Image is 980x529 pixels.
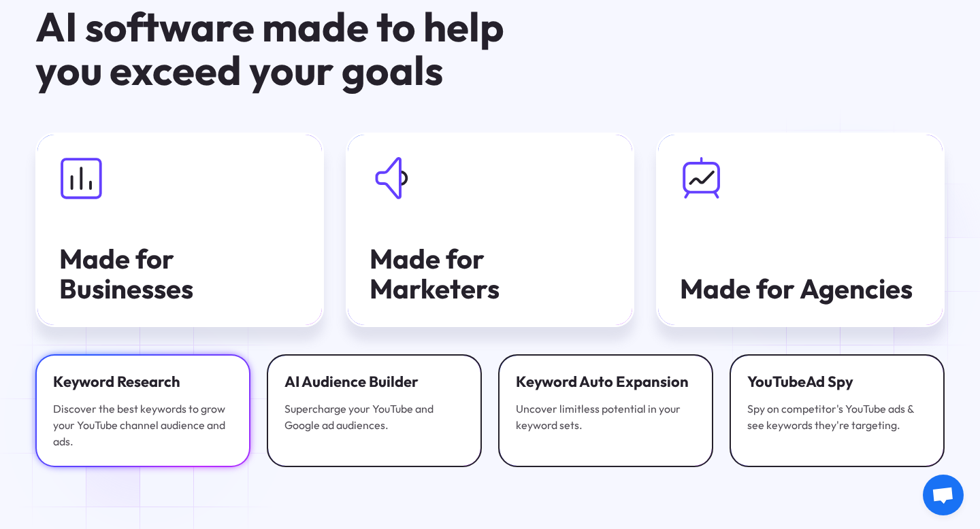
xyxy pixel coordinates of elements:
a: Made for Marketers [346,133,634,327]
div: Uncover limitless potential in your keyword sets. [516,400,696,433]
div: Made for Businesses [59,243,300,303]
div: YouTube [747,372,927,392]
a: Made for Agencies [656,133,945,327]
div: AI Audience Builder [284,372,464,392]
h3: AI software made to help you exceed your goals [35,5,553,92]
div: Made for Agencies [680,273,921,303]
a: Made for Businesses [35,133,324,327]
a: Open chat [923,475,964,515]
a: Keyword ResearchDiscover the best keywords to grow your YouTube channel audience and ads. [35,354,250,467]
div: Spy on competitor's YouTube ads & see keywords they're targeting. [747,400,927,433]
div: Supercharge your YouTube and Google ad audiences. [284,400,464,433]
div: Keyword Auto Expansion [516,372,696,392]
span: Ad Spy [806,372,853,391]
a: YouTubeAd SpySpy on competitor's YouTube ads & see keywords they're targeting. [730,354,945,467]
div: Discover the best keywords to grow your YouTube channel audience and ads. [53,400,233,449]
div: Keyword Research [53,372,233,392]
a: Keyword Auto ExpansionUncover limitless potential in your keyword sets. [498,354,713,467]
a: AI Audience BuilderSupercharge your YouTube and Google ad audiences. [267,354,482,467]
div: Made for Marketers [370,243,610,303]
